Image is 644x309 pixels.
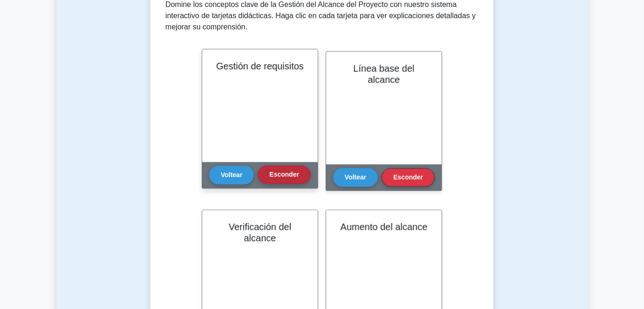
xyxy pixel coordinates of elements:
[345,174,366,181] font: Voltear
[353,63,414,85] font: Línea base del alcance
[333,168,378,187] button: Voltear
[216,61,304,71] font: Gestión de requisitos
[269,171,299,179] font: Esconder
[341,222,428,232] font: Aumento del alcance
[229,222,292,243] font: Verificación del alcance
[393,174,423,181] font: Esconder
[258,165,311,184] button: Esconder
[209,166,254,185] button: Voltear
[382,168,435,187] button: Esconder
[221,172,242,179] font: Voltear
[165,0,476,31] font: Domine los conceptos clave de la Gestión del Alcance del Proyecto con nuestro sistema interactivo...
